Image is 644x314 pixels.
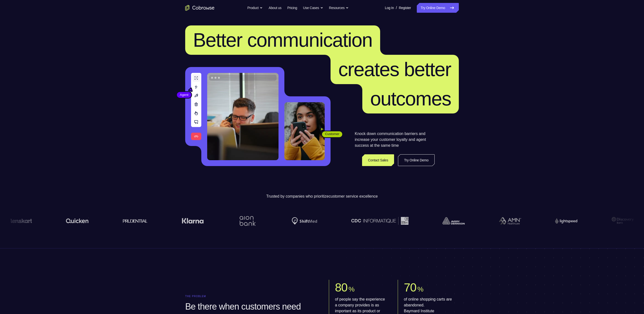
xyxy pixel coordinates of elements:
a: Contact Sales [362,154,394,166]
img: Klarna [129,218,151,224]
span: / [396,5,397,11]
img: avery-dennison [390,217,412,224]
img: Discovery Bank [559,216,581,226]
span: Better communication [193,29,372,51]
a: Register [399,3,411,13]
button: Use Cases [303,3,323,13]
img: prudential [71,219,95,223]
p: The problem [185,295,315,298]
img: CDC Informatique [299,217,356,224]
span: 80 [335,281,347,294]
p: Knock down communication barriers and increase your customer loyalty and agent success at the sam... [355,131,435,148]
a: Try Online Demo [417,3,459,13]
img: A customer holding their phone [284,102,325,160]
img: Aion Bank [185,211,205,231]
img: Lightspeed [503,218,525,223]
a: Try Online Demo [398,154,435,166]
span: 70 [404,281,416,294]
img: Shiftmed [239,217,265,225]
img: A customer support agent talking on the phone [207,73,279,160]
span: % [348,285,354,293]
p: of online shopping carts are abandoned. [404,296,455,314]
button: Product [247,3,263,13]
span: % [417,285,423,293]
a: Log In [385,3,394,13]
a: Go to the home page [185,5,215,11]
a: About us [268,3,281,13]
a: Pricing [287,3,297,13]
span: Baymard Institute [404,308,455,314]
button: Resources [329,3,349,13]
span: customer service excellence [329,194,378,198]
img: AMN Healthcare [447,217,469,225]
span: creates better [338,58,451,80]
span: outcomes [370,88,451,110]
